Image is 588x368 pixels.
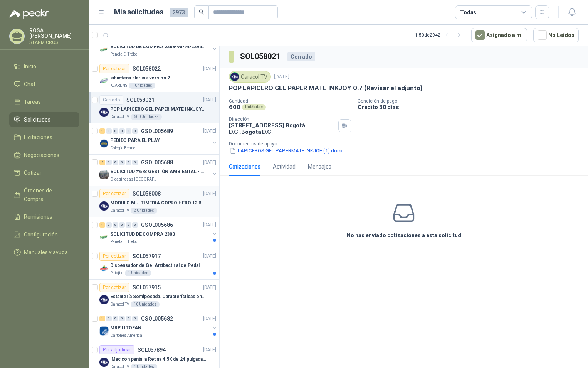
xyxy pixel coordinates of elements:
a: Manuales y ayuda [9,245,79,260]
p: Crédito 30 días [358,104,585,110]
p: Documentos de apoyo [229,141,585,147]
p: MODULO MULTIMEDIA GOPRO HERO 12 BLACK [110,199,206,207]
p: Caracol TV [110,301,129,307]
a: Inicio [9,59,79,74]
div: 0 [106,222,112,228]
p: GSOL005682 [141,316,173,321]
p: [STREET_ADDRESS] Bogotá D.C. , Bogotá D.C. [229,122,335,135]
img: Company Logo [99,76,109,86]
div: 0 [106,160,112,165]
p: [DATE] [203,315,216,322]
div: 600 Unidades [131,114,162,120]
span: Tareas [24,98,41,106]
p: Panela El Trébol [110,51,138,57]
p: kit antena starlink version 2 [110,74,170,82]
div: 0 [119,128,125,134]
div: Por cotizar [99,252,129,261]
p: Dirección [229,116,335,122]
div: 0 [119,160,125,165]
img: Company Logo [99,45,109,54]
div: 1 [99,222,105,228]
div: 0 [132,316,138,321]
div: 1 - 50 de 2942 [415,29,465,41]
p: GSOL005688 [141,160,173,165]
span: Licitaciones [24,133,52,142]
button: Asignado a mi [471,28,527,42]
a: Tareas [9,95,79,109]
div: 0 [119,222,125,228]
div: 2 [99,160,105,165]
p: Dispensador de Gel Antibactirial de Pedal [110,262,200,269]
p: Condición de pago [358,98,585,104]
a: Solicitudes [9,112,79,127]
h3: No has enviado cotizaciones a esta solicitud [347,231,461,240]
img: Company Logo [99,201,109,211]
p: SOLICITUD DE COMPRA 2300 [110,231,175,238]
span: Configuración [24,230,58,239]
a: Por cotizarSOL057915[DATE] Company LogoEstantería Semipesada. Características en el adjuntoCaraco... [89,280,219,311]
p: SOL057917 [133,253,161,259]
img: Company Logo [99,108,109,117]
a: 1 0 0 0 0 0 GSOL005689[DATE] Company LogoPEDIDO PARA EL PLAYColegio Bennett [99,127,218,151]
a: CerradoSOL058021[DATE] Company LogoPOP LAPICERO GEL PAPER MATE INKJOY 0.7 (Revisar el adjunto)Car... [89,92,219,123]
p: GSOL005689 [141,128,173,134]
p: iMac con pantalla Retina 4,5K de 24 pulgadas M4 [110,356,206,363]
p: [DATE] [203,346,216,354]
p: SOL058021 [126,97,155,103]
div: 0 [113,222,118,228]
a: 2 0 0 0 0 0 GSOL005688[DATE] Company LogoSOLICITUD #678 GESTIÓN AMBIENTAL - TUMACOOleaginosas [GE... [99,158,218,182]
div: 1 [99,128,105,134]
img: Company Logo [99,170,109,179]
div: Mensajes [308,162,331,171]
div: Por cotizar [99,189,129,198]
span: search [199,9,204,15]
div: Caracol TV [229,71,271,83]
div: 0 [106,316,112,321]
p: POP LAPICERO GEL PAPER MATE INKJOY 0.7 (Revisar el adjunto) [110,106,206,113]
p: POP LAPICERO GEL PAPER MATE INKJOY 0.7 (Revisar el adjunto) [229,84,422,92]
div: 0 [126,128,131,134]
div: 0 [132,128,138,134]
a: Licitaciones [9,130,79,145]
div: 0 [126,316,131,321]
p: GSOL005686 [141,222,173,228]
button: No Leídos [533,28,579,42]
p: [DATE] [203,190,216,198]
p: Oleaginosas [GEOGRAPHIC_DATA][PERSON_NAME] [110,176,159,182]
span: Manuales y ayuda [24,248,68,257]
p: SOL058008 [133,191,161,196]
p: [DATE] [203,128,216,135]
span: Negociaciones [24,151,59,159]
div: Cerrado [287,52,315,61]
div: Todas [460,8,476,17]
a: 1 0 0 0 0 0 GSOL005686[DATE] Company LogoSOLICITUD DE COMPRA 2300Panela El Trébol [99,220,218,245]
div: 0 [113,128,118,134]
a: Cotizar [9,165,79,180]
img: Logo peakr [9,9,49,19]
p: STARMICROS [29,40,79,45]
div: Cerrado [99,95,123,105]
p: Cantidad [229,98,351,104]
p: Colegio Bennett [110,145,138,151]
h3: SOL058021 [240,51,281,62]
a: Por cotizarSOL058022[DATE] Company Logokit antena starlink version 2KLARENS1 Unidades [89,61,219,92]
div: Cotizaciones [229,162,260,171]
div: 10 Unidades [131,301,160,307]
p: MRP LITOFAN [110,324,141,332]
h1: Mis solicitudes [114,7,163,18]
p: KLARENS [110,83,127,89]
a: Chat [9,77,79,91]
span: Órdenes de Compra [24,186,72,203]
p: Cartones America [110,333,142,339]
p: SOLICITUD #678 GESTIÓN AMBIENTAL - TUMACO [110,168,206,176]
img: Company Logo [99,326,109,336]
div: 0 [113,316,118,321]
p: ROSA [PERSON_NAME] [29,28,79,39]
div: 0 [113,160,118,165]
p: [DATE] [203,96,216,104]
p: 600 [229,104,240,110]
div: 0 [106,128,112,134]
div: Por adjudicar [99,345,134,354]
img: Company Logo [99,295,109,304]
p: [DATE] [203,284,216,291]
